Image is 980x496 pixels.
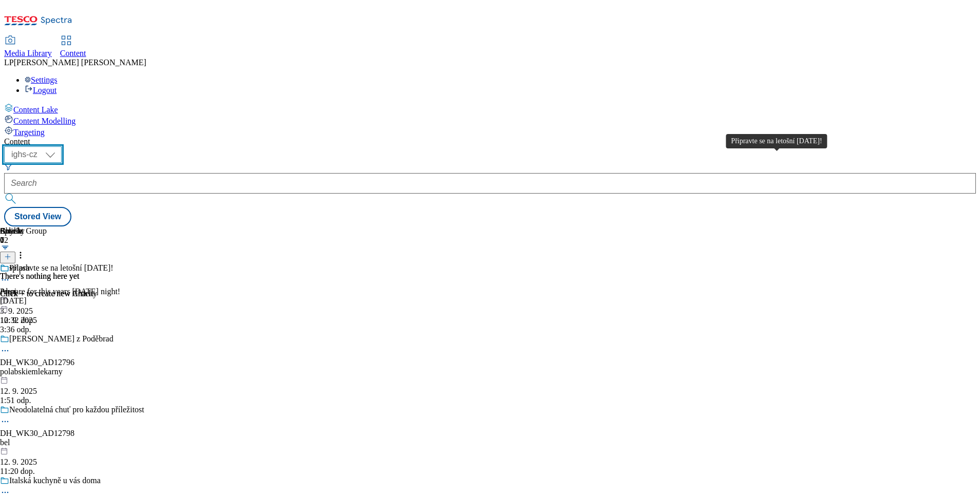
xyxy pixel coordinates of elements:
div: Neodolatelná chuť pro každou příležitost [9,405,144,414]
a: Content Modelling [4,115,976,126]
a: Settings [25,75,58,84]
svg: Search Filters [4,163,12,171]
span: Content Modelling [13,117,76,125]
a: Media Library [4,36,52,58]
span: [PERSON_NAME] [PERSON_NAME] [14,58,146,67]
div: [PERSON_NAME] z Poděbrad [9,334,114,344]
div: Italská kuchyně u vás doma [9,476,101,485]
a: Content Lake [4,103,976,115]
span: Content [60,49,86,58]
a: Content [60,36,86,58]
div: Content [4,137,976,146]
input: Search [4,173,976,194]
span: Media Library [4,49,52,58]
button: Stored View [4,207,71,226]
span: LP [4,58,14,67]
a: Logout [25,86,56,94]
div: Připravte se na letošní [DATE]! [9,263,114,273]
span: Targeting [13,128,45,137]
a: Targeting [4,126,976,137]
span: Content Lake [13,105,58,114]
